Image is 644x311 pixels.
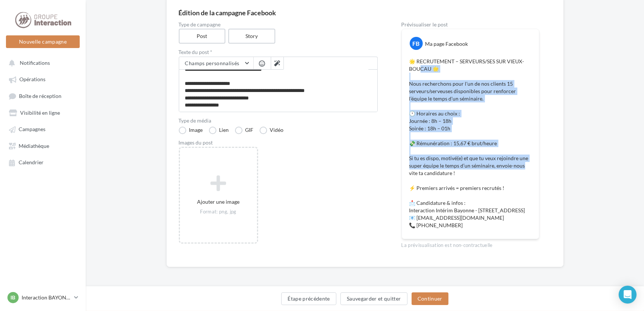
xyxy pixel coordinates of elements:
p: Interaction BAYONNE [22,294,71,301]
span: Calendrier [19,159,44,166]
button: Continuer [412,292,448,305]
button: Champs personnalisés [179,57,253,70]
a: Médiathèque [4,139,81,152]
label: Story [228,29,275,44]
span: Notifications [20,60,50,66]
span: Champs personnalisés [185,60,239,66]
div: Open Intercom Messenger [619,286,637,304]
div: FB [410,37,423,50]
button: Étape précédente [281,292,336,305]
p: 🌟 RECRUTEMENT – SERVEURS/SES SUR VIEUX-BOUCAU 🌟 Nous recherchons pour l'un de nos clients 15 serv... [409,58,532,229]
span: Campagnes [19,126,45,133]
div: Images du post [179,140,378,145]
span: Médiathèque [19,143,49,149]
button: Notifications [4,56,78,69]
a: Campagnes [4,122,81,136]
div: La prévisualisation est non-contractuelle [402,239,539,249]
div: Ma page Facebook [425,40,468,48]
span: IB [11,294,16,301]
span: Boîte de réception [19,93,61,99]
a: IB Interaction BAYONNE [6,291,80,305]
div: Édition de la campagne Facebook [179,9,551,16]
button: Sauvegarder et quitter [340,292,407,305]
label: Vidéo [260,127,284,134]
a: Visibilité en ligne [4,106,81,119]
div: Prévisualiser le post [402,22,539,27]
label: Post [179,29,226,44]
label: Lien [209,127,229,134]
label: Texte du post * [179,50,378,55]
a: Boîte de réception [4,89,81,103]
label: Type de campagne [179,22,378,27]
label: Image [179,127,203,134]
a: Opérations [4,72,81,86]
span: Visibilité en ligne [20,110,60,116]
span: Opérations [19,76,45,83]
label: GIF [235,127,254,134]
a: Calendrier [4,155,81,169]
button: Nouvelle campagne [6,35,80,48]
label: Type de média [179,118,378,123]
